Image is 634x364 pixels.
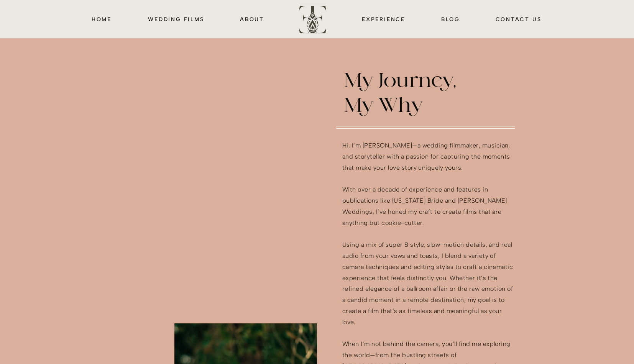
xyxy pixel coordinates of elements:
h2: My Journey, My Why [344,70,465,118]
a: CONTACT us [494,15,542,23]
a: about [240,15,264,23]
a: blog [441,15,460,23]
a: wedding films [147,15,205,23]
a: EXPERIENCE [360,15,407,23]
a: HOME [90,15,113,23]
